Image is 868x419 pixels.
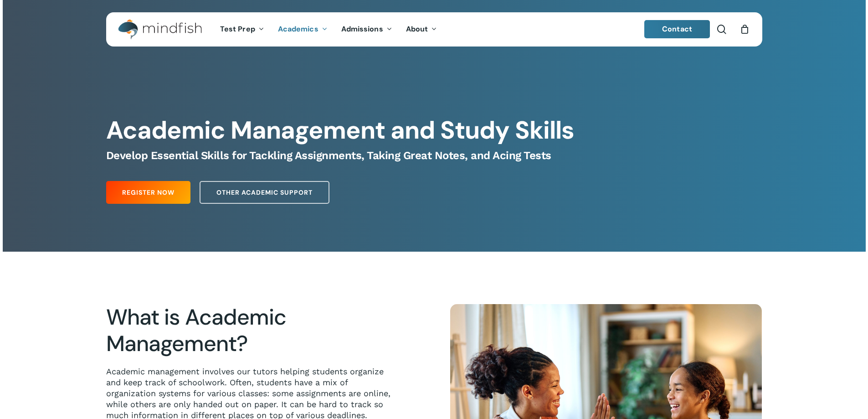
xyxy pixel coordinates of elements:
[341,24,383,34] span: Admissions
[106,181,190,204] a: Register Now
[213,12,444,47] nav: Main Menu
[200,181,329,204] a: Other Academic Support
[106,116,762,145] h1: Academic Management and Study Skills
[106,304,395,357] h2: What is Academic Management?
[334,26,399,33] a: Admissions
[278,24,318,34] span: Academics
[662,24,692,34] span: Contact
[406,24,428,34] span: About
[644,20,710,38] a: Contact
[271,26,334,33] a: Academics
[106,12,762,47] header: Main Menu
[399,26,444,33] a: About
[122,188,175,197] span: Register Now
[740,24,750,34] a: Cart
[220,24,255,34] span: Test Prep
[213,26,271,33] a: Test Prep
[106,149,551,162] b: Develop Essential Skills for Tackling Assignments, Taking Great Notes, and Acing Tests
[216,188,313,197] span: Other Academic Support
